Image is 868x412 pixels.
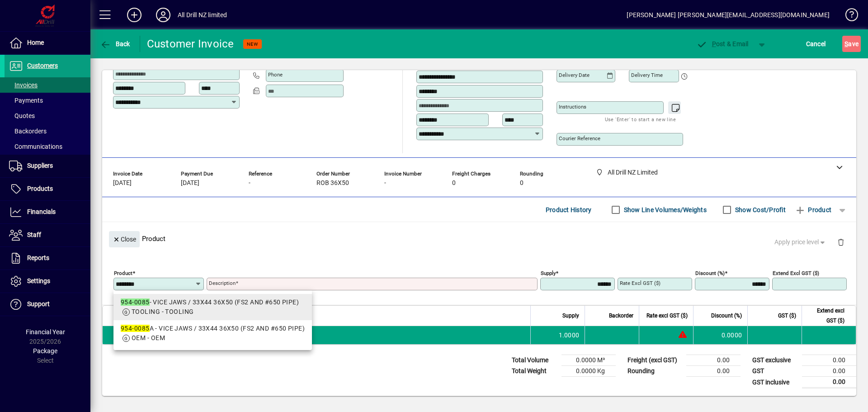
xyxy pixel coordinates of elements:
td: 0.00 [802,355,856,366]
mat-label: Delivery time [631,72,663,78]
div: All Drill NZ limited [178,8,227,22]
td: GST [748,366,802,377]
span: Financial Year [26,328,65,336]
td: Freight (excl GST) [623,355,686,366]
em: 954-0085 [121,325,150,332]
span: Suppliers [27,162,53,169]
a: Suppliers [5,155,90,177]
span: [DATE] [113,180,132,187]
span: Support [27,300,50,308]
mat-option: 954-0085A - VICE JAWS / 33X44 36X50 (FS2 AND #650 PIPE) [113,320,312,346]
td: 0.0000 M³ [561,355,616,366]
label: Show Line Volumes/Weights [622,205,707,214]
span: Financials [27,208,56,215]
span: Back [100,40,130,47]
button: Apply price level [771,234,830,251]
a: Home [5,32,90,54]
mat-label: Rate excl GST ($) [620,280,660,286]
mat-label: Phone [268,71,283,78]
td: 0.00 [686,355,741,366]
span: Package [33,347,57,355]
span: Product History [546,203,592,217]
div: [PERSON_NAME] [PERSON_NAME][EMAIL_ADDRESS][DOMAIN_NAME] [627,8,830,22]
a: Communications [5,139,90,154]
span: Products [27,185,53,192]
a: Support [5,293,90,316]
span: Reports [27,254,49,261]
span: P [712,40,716,47]
span: NEW [247,41,258,47]
span: Backorder [609,311,633,321]
td: 0.0000 Kg [561,366,616,377]
a: Invoices [5,77,90,93]
div: Customer Invoice [147,37,234,51]
a: Quotes [5,108,90,123]
td: 0.00 [802,366,856,377]
a: Backorders [5,123,90,139]
app-page-header-button: Delete [830,238,852,246]
a: Settings [5,270,90,293]
span: Close [113,232,136,247]
span: OEM - OEM [132,334,165,341]
span: Home [27,39,44,46]
mat-label: Courier Reference [559,135,600,142]
app-page-header-button: Close [107,235,142,243]
button: Post & Email [692,36,753,52]
span: Apply price level [774,237,827,247]
button: Close [109,231,140,247]
button: Product History [542,202,595,218]
label: Show Cost/Profit [733,205,786,214]
mat-label: Extend excl GST ($) [773,270,819,276]
span: ROB 36X50 [316,180,349,187]
a: Financials [5,201,90,223]
mat-label: Description [209,280,236,286]
td: Total Volume [507,355,561,366]
span: Extend excl GST ($) [807,306,844,326]
button: Profile [149,7,178,23]
button: Back [98,36,132,52]
mat-label: Product [114,270,132,276]
a: Staff [5,224,90,246]
span: Rate excl GST ($) [646,311,688,321]
mat-label: Discount (%) [695,270,725,276]
button: Add [120,7,149,23]
td: 0.00 [802,377,856,388]
td: 0.00 [686,366,741,377]
td: 0.0000 [693,326,747,344]
mat-option: 954-0085 - VICE JAWS / 33X44 36X50 (FS2 AND #650 PIPE) [113,294,312,320]
span: S [844,40,848,47]
div: A - VICE JAWS / 33X44 36X50 (FS2 AND #650 PIPE) [121,324,305,333]
span: 0 [452,180,456,187]
td: GST inclusive [748,377,802,388]
span: Settings [27,277,50,284]
td: GST exclusive [748,355,802,366]
span: Discount (%) [711,311,742,321]
span: ost & Email [696,40,749,47]
span: Invoices [9,81,38,89]
a: Products [5,178,90,200]
a: Payments [5,93,90,108]
span: GST ($) [778,311,796,321]
em: 954-0085 [121,298,150,306]
span: Cancel [806,37,826,51]
span: Communications [9,143,62,150]
button: Delete [830,231,852,253]
span: [DATE] [181,180,199,187]
span: ave [844,37,859,51]
span: 1.0000 [559,331,580,340]
td: Total Weight [507,366,561,377]
div: - VICE JAWS / 33X44 36X50 (FS2 AND #650 PIPE) [121,298,305,307]
a: Reports [5,247,90,270]
td: Rounding [623,366,686,377]
span: Staff [27,231,41,238]
mat-label: Delivery date [559,72,590,78]
div: Product [102,222,856,255]
span: Quotes [9,112,35,119]
mat-label: Supply [541,270,556,276]
mat-hint: Use 'Enter' to start a new line [605,114,676,124]
a: Knowledge Base [839,2,857,31]
span: TOOLING - TOOLING [132,308,193,315]
button: Cancel [804,36,828,52]
span: Backorders [9,128,47,135]
span: Payments [9,97,43,104]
